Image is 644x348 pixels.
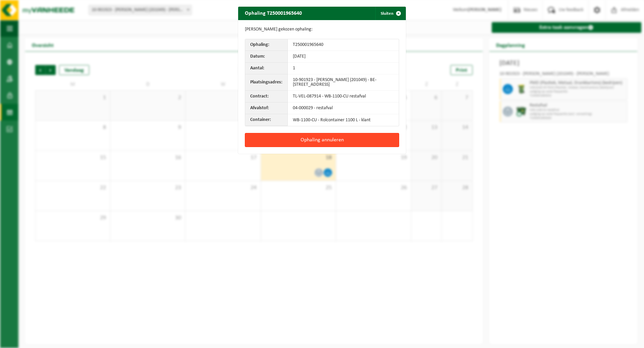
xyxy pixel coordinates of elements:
button: Ophaling annuleren [245,133,399,147]
td: [DATE] [288,51,399,63]
th: Container: [245,114,288,126]
td: TL-VEL-087914 - WB-1100-CU restafval [288,91,399,102]
td: T250001965640 [288,39,399,51]
th: Contract: [245,91,288,102]
h2: Ophaling T250001965640 [238,7,309,19]
p: [PERSON_NAME] gekozen ophaling: [245,27,399,32]
td: 10-901923 - [PERSON_NAME] (201049) - BE-[STREET_ADDRESS] [288,74,399,91]
th: Afvalstof: [245,102,288,114]
th: Aantal: [245,63,288,74]
td: 1 [288,63,399,74]
th: Ophaling: [245,39,288,51]
td: WB-1100-CU - Rolcontainer 1100 L - klant [288,114,399,126]
th: Plaatsingsadres: [245,74,288,91]
button: Sluiten [375,7,405,20]
th: Datum: [245,51,288,63]
td: 04-000029 - restafval [288,102,399,114]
